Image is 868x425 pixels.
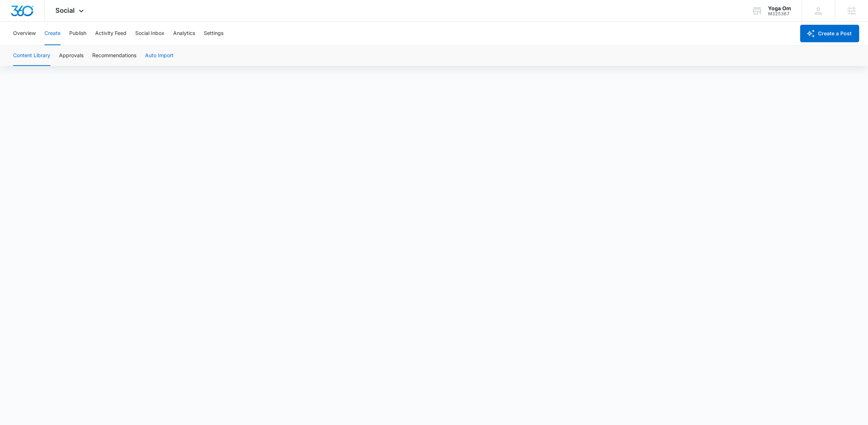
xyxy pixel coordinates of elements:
[56,7,75,14] span: Social
[44,22,61,45] button: Create
[145,46,174,66] button: Auto Import
[20,12,36,17] div: v 4.0.25
[81,43,123,48] div: Keywords by Traffic
[13,22,36,45] button: Overview
[800,25,859,42] button: Create a Post
[768,5,791,11] div: account name
[204,22,223,45] button: Settings
[173,22,195,45] button: Analytics
[135,22,164,45] button: Social Inbox
[20,42,26,48] img: tab_domain_overview_orange.svg
[19,19,80,25] div: Domain: [DOMAIN_NAME]
[28,43,65,48] div: Domain Overview
[12,12,17,17] img: logo_orange.svg
[59,46,83,66] button: Approvals
[95,22,126,45] button: Activity Feed
[768,11,791,16] div: account id
[73,42,78,48] img: tab_keywords_by_traffic_grey.svg
[12,19,17,25] img: website_grey.svg
[69,22,86,45] button: Publish
[92,46,136,66] button: Recommendations
[13,46,50,66] button: Content Library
